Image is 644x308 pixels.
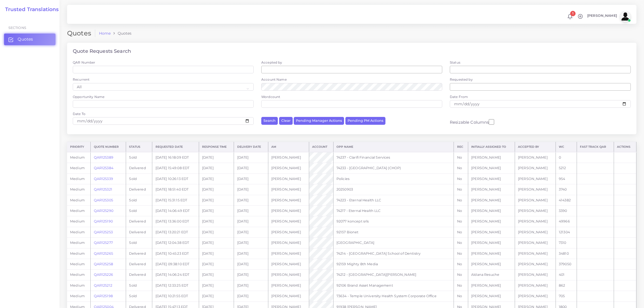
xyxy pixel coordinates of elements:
[468,205,515,216] td: [PERSON_NAME]
[94,283,112,287] a: QAR125212
[126,238,152,248] td: Sold
[279,117,293,125] button: Clear
[199,173,234,184] td: [DATE]
[333,259,454,269] td: 92159 Mighty 8th Media
[126,205,152,216] td: Sold
[261,60,282,65] label: Accepted by
[556,227,577,237] td: 121304
[152,195,199,205] td: [DATE] 15:31:15 EDT
[126,142,152,152] th: Status
[67,142,91,152] th: Priority
[333,216,454,227] td: 92077 koncept srls
[489,119,494,125] input: Resizable Columns
[234,173,268,184] td: [DATE]
[454,152,468,163] td: No
[234,259,268,269] td: [DATE]
[94,241,113,245] a: QAR125277
[234,291,268,302] td: [DATE]
[556,184,577,195] td: 3740
[70,230,85,234] span: medium
[18,36,33,42] span: Quotes
[515,280,556,291] td: [PERSON_NAME]
[152,184,199,195] td: [DATE] 18:51:40 EDT
[556,152,577,163] td: 0
[70,283,85,287] span: medium
[199,142,234,152] th: Response Time
[268,280,309,291] td: [PERSON_NAME]
[94,187,112,191] a: QAR125321
[333,280,454,291] td: 92106 Brand Asset Management
[268,227,309,237] td: [PERSON_NAME]
[94,198,113,202] a: QAR125305
[91,142,126,152] th: Quote Number
[152,280,199,291] td: [DATE] 12:33:25 EDT
[515,248,556,259] td: [PERSON_NAME]
[468,142,515,152] th: Initially Assigned to
[94,219,113,223] a: QAR125190
[468,216,515,227] td: [PERSON_NAME]
[309,142,333,152] th: Account
[1,6,59,13] a: Trusted Translations
[234,248,268,259] td: [DATE]
[268,184,309,195] td: [PERSON_NAME]
[199,195,234,205] td: [DATE]
[620,11,631,22] img: avatar
[468,173,515,184] td: [PERSON_NAME]
[199,248,234,259] td: [DATE]
[454,216,468,227] td: No
[234,152,268,163] td: [DATE]
[199,227,234,237] td: [DATE]
[515,184,556,195] td: [PERSON_NAME]
[268,173,309,184] td: [PERSON_NAME]
[199,270,234,280] td: [DATE]
[126,227,152,237] td: Delivered
[70,187,85,191] span: medium
[268,142,309,152] th: AM
[556,270,577,280] td: 401
[515,205,556,216] td: [PERSON_NAME]
[199,216,234,227] td: [DATE]
[454,238,468,248] td: No
[126,280,152,291] td: Sold
[70,209,85,213] span: medium
[268,216,309,227] td: [PERSON_NAME]
[126,195,152,205] td: Sold
[577,142,614,152] th: Fast Track QAR
[94,273,113,277] a: QAR125226
[515,227,556,237] td: [PERSON_NAME]
[333,163,454,173] td: 74233 - [GEOGRAPHIC_DATA] (CHOP)
[333,184,454,195] td: 20250903
[261,94,280,99] label: Wordcount
[333,238,454,248] td: [GEOGRAPHIC_DATA]
[268,238,309,248] td: [PERSON_NAME]
[94,209,113,213] a: QAR125290
[333,173,454,184] td: Policies
[268,259,309,269] td: [PERSON_NAME]
[333,152,454,163] td: 74237 - Clarifi Financial Services
[152,142,199,152] th: Requested Date
[73,60,95,65] label: QAR Number
[152,173,199,184] td: [DATE] 10:26:13 EDT
[268,195,309,205] td: [PERSON_NAME]
[152,205,199,216] td: [DATE] 14:06:49 EDT
[234,184,268,195] td: [DATE]
[199,184,234,195] td: [DATE]
[454,227,468,237] td: No
[70,177,85,181] span: medium
[73,94,104,99] label: Opportunity Name
[468,248,515,259] td: [PERSON_NAME]
[333,248,454,259] td: 74214 - [GEOGRAPHIC_DATA] School of Dentistry
[587,14,617,18] span: [PERSON_NAME]
[234,142,268,152] th: Delivery Date
[94,155,113,159] a: QAR125389
[454,184,468,195] td: No
[333,270,454,280] td: 74212 - [GEOGRAPHIC_DATA][PERSON_NAME]
[468,238,515,248] td: [PERSON_NAME]
[94,294,113,298] a: QAR125198
[584,11,633,22] a: [PERSON_NAME]avatar
[268,163,309,173] td: [PERSON_NAME]
[268,291,309,302] td: [PERSON_NAME]
[454,163,468,173] td: No
[234,163,268,173] td: [DATE]
[556,205,577,216] td: 3390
